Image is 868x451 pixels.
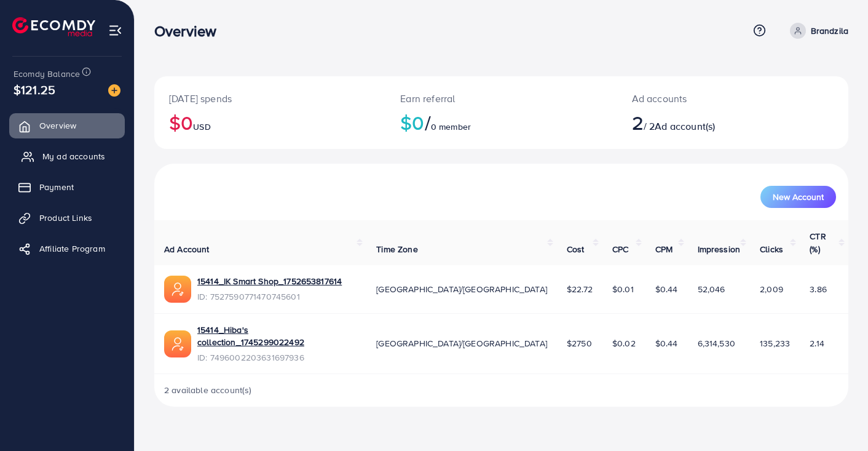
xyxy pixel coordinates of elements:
span: 6,314,530 [698,337,735,349]
h2: $0 [169,111,371,134]
span: 3.86 [810,283,827,295]
a: Payment [9,175,125,199]
a: My ad accounts [9,144,125,169]
span: [GEOGRAPHIC_DATA]/[GEOGRAPHIC_DATA] [376,283,547,295]
a: 15414_IK Smart Shop_1752653817614 [197,275,342,287]
h2: / 2 [632,111,776,134]
span: USD [193,121,210,133]
p: Brandzila [811,23,848,38]
span: My ad accounts [42,150,105,162]
span: $121.25 [14,81,55,98]
span: CPM [655,243,673,255]
span: $2750 [567,337,592,349]
p: Earn referral [400,91,602,106]
span: $22.72 [567,283,593,295]
span: Affiliate Program [39,242,105,255]
img: ic-ads-acc.e4c84228.svg [164,330,191,357]
iframe: Chat [816,396,859,442]
span: $0.44 [655,337,678,349]
span: Ad Account [164,243,210,255]
span: Payment [39,181,74,193]
p: Ad accounts [632,91,776,106]
span: Impression [698,243,741,255]
span: Ad account(s) [655,119,715,133]
span: 2 [632,108,644,137]
img: logo [12,17,95,36]
span: 135,233 [760,337,790,349]
span: 2,009 [760,283,783,295]
a: 15414_Hiba's collection_1745299022492 [197,324,357,349]
a: Overview [9,113,125,138]
span: 2.14 [810,337,824,349]
span: 2 available account(s) [164,384,252,396]
a: Brandzila [785,23,848,39]
span: $0.01 [612,283,634,295]
span: / [425,108,431,137]
span: ID: 7496002203631697936 [197,351,357,364]
span: CPC [612,243,628,255]
img: ic-ads-acc.e4c84228.svg [164,276,191,303]
span: CTR (%) [810,230,826,255]
span: Time Zone [376,243,417,255]
img: menu [108,23,122,38]
span: Overview [39,119,76,132]
p: [DATE] spends [169,91,371,106]
span: $0.02 [612,337,636,349]
a: Product Links [9,206,125,230]
span: ID: 7527590771470745601 [197,290,342,303]
span: Clicks [760,243,783,255]
span: $0.44 [655,283,678,295]
h3: Overview [154,22,226,40]
a: Affiliate Program [9,236,125,261]
button: New Account [760,186,836,208]
span: New Account [773,193,824,201]
img: image [108,84,120,97]
h2: $0 [400,111,602,134]
span: [GEOGRAPHIC_DATA]/[GEOGRAPHIC_DATA] [376,337,547,349]
span: 52,046 [698,283,725,295]
span: 0 member [431,121,471,133]
span: Cost [567,243,585,255]
span: Ecomdy Balance [14,68,80,80]
span: Product Links [39,212,92,224]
